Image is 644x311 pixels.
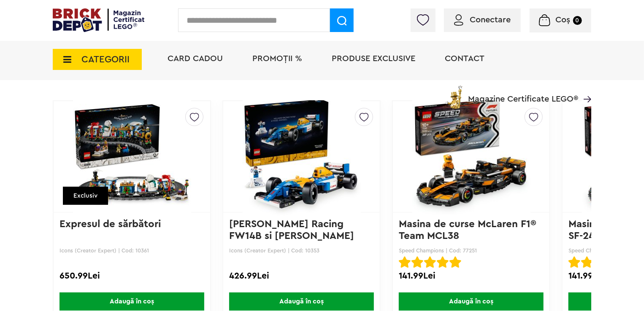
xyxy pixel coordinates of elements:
img: Evaluare cu stele [411,256,423,268]
span: Adaugă în coș [60,292,204,311]
a: Contact [445,54,484,63]
a: Adaugă în coș [54,292,210,311]
div: 650.99Lei [60,271,204,282]
span: Conectare [470,16,511,24]
img: Evaluare cu stele [581,256,593,268]
p: Icons (Creator Expert) | Cod: 10353 [229,247,374,254]
a: PROMOȚII % [252,54,302,63]
span: Magazine Certificate LEGO® [468,84,578,103]
a: Produse exclusive [332,54,415,63]
img: Evaluare cu stele [449,256,461,268]
img: Evaluare cu stele [424,256,436,268]
img: Williams Racing FW14B si Nigel Mansell [234,97,369,215]
div: Exclusiv [63,187,108,205]
div: 426.99Lei [229,271,374,282]
img: Evaluare cu stele [437,256,449,268]
a: [PERSON_NAME] Racing FW14B si [PERSON_NAME] [229,219,354,241]
p: Icons (Creator Expert) | Cod: 10361 [60,247,204,254]
span: Adaugă în coș [229,292,374,311]
div: 141.99Lei [399,271,544,282]
img: Masina de curse McLaren F1® Team MCL38 [403,97,539,215]
img: Evaluare cu stele [399,256,411,268]
span: CATEGORII [81,55,130,64]
a: Magazine Certificate LEGO® [578,84,591,92]
img: Evaluare cu stele [568,256,580,268]
small: 0 [573,16,582,25]
a: Card Cadou [168,54,223,63]
a: Masina de curse McLaren F1® Team MCL38 [399,219,539,241]
a: Expresul de sărbători [60,219,161,229]
span: Adaugă în coș [399,292,544,311]
span: Coș [556,16,571,24]
a: Conectare [454,16,511,24]
img: Expresul de sărbători [64,97,200,215]
a: Adaugă în coș [223,292,380,311]
a: Adaugă în coș [393,292,549,311]
p: Speed Champions | Cod: 77251 [399,247,544,254]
